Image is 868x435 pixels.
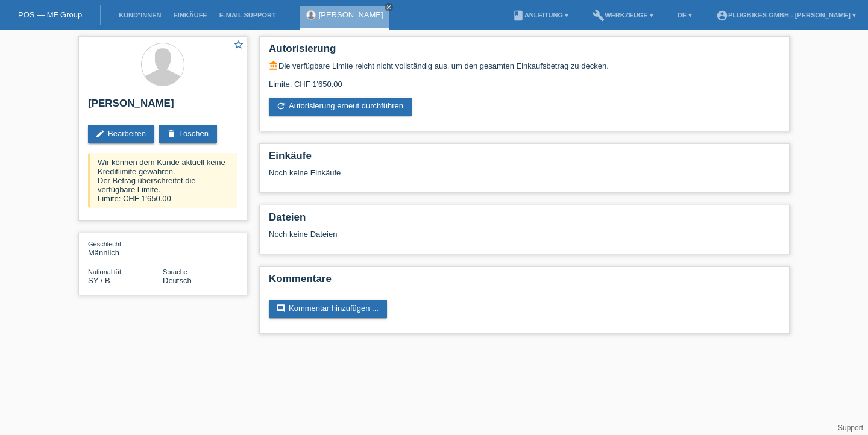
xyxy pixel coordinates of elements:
[213,11,282,19] a: E-Mail Support
[716,10,728,22] i: account_circle
[88,153,237,208] div: Wir können dem Kunde aktuell keine Kreditlimite gewähren. Der Betrag überschreitet die verfügbare...
[88,125,154,143] a: editBearbeiten
[269,70,780,89] div: Limite: CHF 1'650.00
[587,11,659,19] a: buildWerkzeuge ▾
[233,39,244,52] a: star_border
[512,10,524,22] i: book
[386,4,392,10] i: close
[506,11,574,19] a: bookAnleitung ▾
[269,150,780,168] h2: Einkäufe
[95,129,105,139] i: edit
[163,268,187,275] span: Sprache
[269,98,412,116] a: refreshAutorisierung erneut durchführen
[269,168,780,186] div: Noch keine Einkäufe
[167,11,213,19] a: Einkäufe
[233,39,244,50] i: star_border
[710,11,862,19] a: account_circlePlugBikes GmbH - [PERSON_NAME] ▾
[269,300,387,318] a: commentKommentar hinzufügen ...
[88,268,121,275] span: Nationalität
[18,10,82,19] a: POS — MF Group
[671,11,698,19] a: DE ▾
[88,239,163,257] div: Männlich
[838,424,863,432] a: Support
[88,276,110,285] span: Syrien / B / 01.04.2013
[269,273,780,291] h2: Kommentare
[88,98,237,116] h2: [PERSON_NAME]
[276,101,286,111] i: refresh
[269,211,780,230] h2: Dateien
[593,10,605,22] i: build
[88,240,121,248] span: Geschlecht
[385,3,393,11] a: close
[269,61,780,70] div: Die verfügbare Limite reicht nicht vollständig aus, um den gesamten Einkaufsbetrag zu decken.
[269,43,780,61] h2: Autorisierung
[276,304,286,313] i: comment
[163,276,192,285] span: Deutsch
[166,129,176,139] i: delete
[113,11,167,19] a: Kund*innen
[269,61,278,70] i: account_balance
[159,125,217,143] a: deleteLöschen
[269,230,637,239] div: Noch keine Dateien
[319,10,383,19] a: [PERSON_NAME]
